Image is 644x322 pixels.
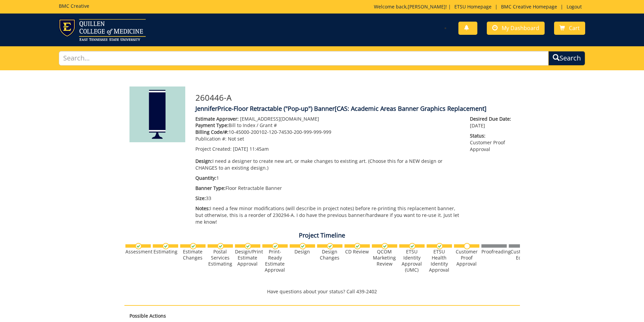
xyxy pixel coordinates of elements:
img: ETSU logo [59,19,146,41]
img: checkmark [245,243,251,249]
a: ETSU Homepage [451,3,495,10]
img: checkmark [436,243,443,249]
h5: BMC Creative [59,3,89,8]
h4: JenniferPrice-Floor Retractable ("Pop-up") Banner [195,105,515,112]
img: checkmark [190,243,196,249]
p: Bill to Index / Grant # [195,122,460,129]
p: 1 [195,175,460,181]
div: Design Changes [317,249,342,261]
a: My Dashboard [487,22,545,35]
div: ETSU Identity Approval (UMC) [399,249,425,273]
input: Search... [59,51,549,66]
img: checkmark [382,243,388,249]
button: Search [548,51,585,66]
a: BMC Creative Homepage [498,3,560,10]
div: Estimating [153,249,178,255]
p: Floor Retractable Banner [195,185,460,192]
div: Postal Services Estimating [208,249,233,267]
h3: 260446-A [195,93,515,102]
p: 33 [195,195,460,202]
p: Welcome back, ! | | | [374,3,585,10]
img: checkmark [409,243,415,249]
span: Project Created: [195,146,232,152]
span: Banner Type: [195,185,225,191]
p: I need a few minor modifications (will describe in project notes) before re-printing this replace... [195,205,460,225]
div: Customer Proof Approval [454,249,479,267]
img: checkmark [327,243,333,249]
div: Customer Edits [509,249,534,261]
span: Status: [470,132,515,139]
img: checkmark [300,243,306,249]
span: Not set [228,135,244,142]
a: Logout [563,3,585,10]
p: Customer Proof Approval [470,132,515,153]
span: Design: [195,158,212,164]
img: checkmark [163,243,169,249]
div: QCOM Marketing Review [372,249,397,267]
img: Product featured image [129,86,185,142]
div: Print-Ready Estimate Approval [262,249,288,273]
div: Design [290,249,315,255]
span: Quantity: [195,175,216,181]
img: checkmark [272,243,279,249]
div: Proofreading [481,249,507,255]
div: ETSU Health Identity Approval [427,249,452,273]
div: Design/Print Estimate Approval [235,249,260,267]
h4: Project Timeline [124,232,520,239]
p: Have questions about your status? Call 439-2402 [124,288,520,295]
a: Cart [554,22,585,35]
span: Billing Code/#: [195,129,229,135]
span: Size: [195,195,206,201]
span: [DATE] 11:45am [233,146,269,152]
strong: Possible Actions [129,313,166,319]
span: My Dashboard [502,24,539,32]
span: Payment Type: [195,122,229,128]
p: [EMAIL_ADDRESS][DOMAIN_NAME] [195,116,460,122]
img: checkmark [354,243,361,249]
img: no [464,243,470,249]
span: Notes: [195,205,210,212]
span: Desired Due Date: [470,116,515,122]
img: checkmark [217,243,224,249]
span: Cart [569,24,580,32]
div: CD Review [344,249,370,255]
p: [DATE] [470,116,515,129]
span: [CAS: Academic Areas Banner Graphics Replacement] [335,104,486,113]
p: 10-45000-200102-120-74530-200-999-999-999 [195,129,460,135]
a: [PERSON_NAME] [408,3,446,10]
div: Estimate Changes [180,249,206,261]
p: I need a designer to create new art, or make changes to existing art. (Choose this for a NEW desi... [195,158,460,171]
span: Publication #: [195,135,226,142]
div: Assessment [125,249,151,255]
span: Estimate Approver: [195,116,239,122]
img: checkmark [135,243,142,249]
